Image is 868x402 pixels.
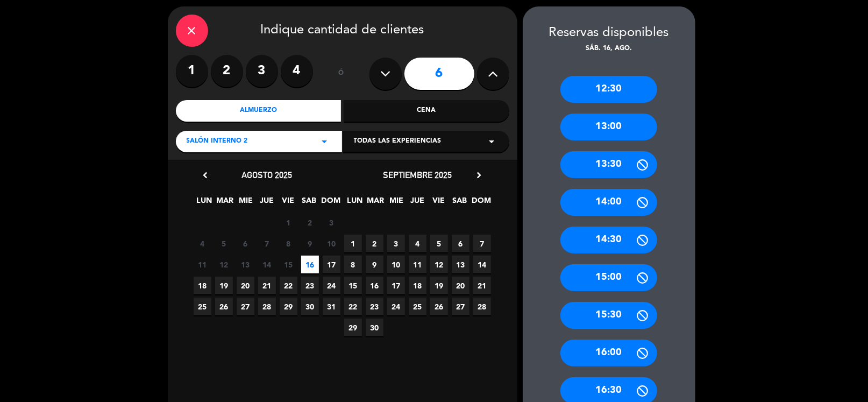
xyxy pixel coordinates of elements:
span: 29 [280,298,297,315]
span: 11 [194,256,211,273]
span: JUE [409,194,426,212]
div: 15:00 [560,264,657,291]
span: MAR [367,194,385,212]
span: 13 [237,256,254,273]
span: 21 [473,277,491,294]
span: 30 [366,319,383,336]
div: 14:30 [560,227,657,253]
span: 24 [323,277,340,294]
span: 27 [452,298,469,315]
span: 31 [323,298,340,315]
span: VIE [279,194,297,212]
span: 19 [430,277,448,294]
span: 22 [280,277,297,294]
span: 6 [452,235,469,252]
span: 13 [452,256,469,273]
span: 15 [280,256,297,273]
span: 27 [237,298,254,315]
span: 28 [473,298,491,315]
div: 13:00 [560,114,657,140]
span: 12 [430,256,448,273]
span: 23 [366,298,383,315]
span: 10 [387,256,405,273]
span: LUN [195,194,213,212]
span: septiembre 2025 [383,170,452,180]
span: JUE [258,194,276,212]
span: 4 [409,235,426,252]
span: DOM [472,194,489,212]
i: arrow_drop_down [486,135,499,148]
div: 15:30 [560,302,657,329]
span: 9 [366,256,383,273]
span: SAB [300,194,318,212]
label: 1 [176,55,208,87]
label: 3 [246,55,278,87]
span: agosto 2025 [242,170,293,180]
span: 4 [194,235,211,252]
div: 14:00 [560,189,657,216]
span: 20 [237,277,254,294]
span: 25 [194,298,211,315]
span: 2 [301,214,319,231]
div: sáb. 16, ago. [523,44,695,54]
label: 4 [281,55,313,87]
span: 1 [344,235,362,252]
i: arrow_drop_down [318,135,331,148]
span: MAR [216,194,234,212]
span: 12 [215,256,233,273]
div: 13:30 [560,151,657,178]
span: 28 [258,298,276,315]
span: Salón Interno 2 [187,136,248,147]
span: 7 [473,235,491,252]
span: 11 [409,256,426,273]
span: VIE [430,194,447,212]
span: 10 [323,235,340,252]
span: MIE [388,194,405,212]
i: chevron_right [474,170,485,181]
i: close [186,24,198,37]
span: 26 [430,298,448,315]
div: 12:30 [560,76,657,103]
span: 30 [301,298,319,315]
span: 8 [280,235,297,252]
span: 21 [258,277,276,294]
span: 24 [387,298,405,315]
span: 3 [323,214,340,231]
span: 2 [366,235,383,252]
span: 18 [409,277,426,294]
div: 16:00 [560,340,657,366]
span: 19 [215,277,233,294]
i: chevron_left [200,170,211,181]
span: 14 [473,256,491,273]
div: Cena [344,100,509,122]
span: 17 [387,277,405,294]
span: 18 [194,277,211,294]
span: 5 [215,235,233,252]
span: SAB [451,194,468,212]
span: Todas las experiencias [354,136,442,147]
span: 26 [215,298,233,315]
span: 7 [258,235,276,252]
span: 17 [323,256,340,273]
span: 23 [301,277,319,294]
span: 29 [344,319,362,336]
span: DOM [321,194,339,212]
span: 16 [366,277,383,294]
span: 1 [280,214,297,231]
span: 16 [301,256,319,273]
span: LUN [346,194,364,212]
span: 15 [344,277,362,294]
span: 14 [258,256,276,273]
div: Indique cantidad de clientes [176,15,509,47]
div: Reservas disponibles [523,23,695,44]
span: 3 [387,235,405,252]
span: MIE [237,194,255,212]
span: 20 [452,277,469,294]
span: 6 [237,235,254,252]
div: ó [324,55,359,93]
label: 2 [211,55,243,87]
span: 8 [344,256,362,273]
span: 22 [344,298,362,315]
div: Almuerzo [176,100,341,122]
span: 9 [301,235,319,252]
